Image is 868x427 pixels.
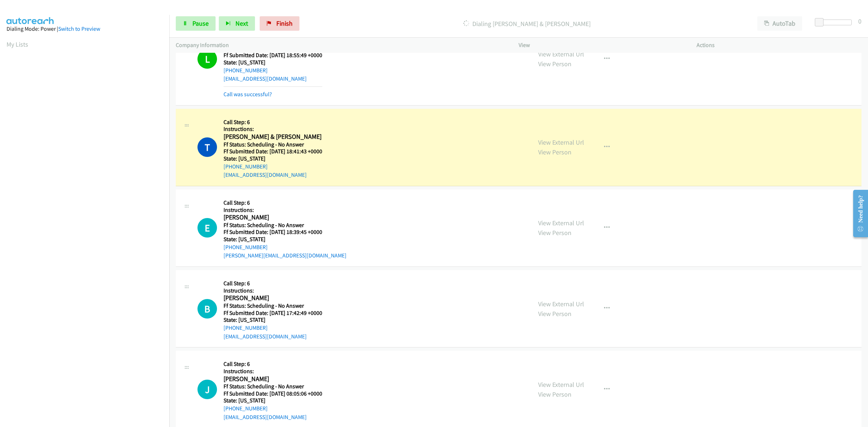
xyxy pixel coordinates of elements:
[224,148,322,155] h5: Ff Submitted Date: [DATE] 18:41:43 +0000
[224,171,307,178] a: [EMAIL_ADDRESS][DOMAIN_NAME]
[538,390,571,398] a: View Person
[197,137,217,157] h1: T
[757,16,802,31] button: AutoTab
[538,300,584,308] a: View External Url
[224,316,322,324] h5: State: [US_STATE]
[538,138,584,146] a: View External Url
[224,75,307,82] a: [EMAIL_ADDRESS][DOMAIN_NAME]
[224,383,322,390] h5: Ff Status: Scheduling - No Answer
[224,163,268,170] a: [PHONE_NUMBER]
[224,229,346,236] h5: Ff Submitted Date: [DATE] 18:39:45 +0000
[7,25,163,33] div: Dialing Mode: Power |
[224,222,346,229] h5: Ff Status: Scheduling - No Answer
[224,405,268,412] a: [PHONE_NUMBER]
[858,16,861,26] div: 0
[224,133,322,141] h2: [PERSON_NAME] & [PERSON_NAME]
[197,218,217,238] h1: E
[224,119,322,126] h5: Call Step: 6
[224,199,346,206] h5: Call Step: 6
[224,155,322,162] h5: State: [US_STATE]
[847,185,868,242] iframe: Resource Center
[224,67,268,74] a: [PHONE_NUMBER]
[58,25,100,32] a: Switch to Preview
[309,19,744,29] p: Dialing [PERSON_NAME] & [PERSON_NAME]
[538,148,571,156] a: View Person
[224,236,346,243] h5: State: [US_STATE]
[224,309,322,317] h5: Ff Submitted Date: [DATE] 17:42:49 +0000
[197,49,217,69] h1: L
[224,414,307,420] a: [EMAIL_ADDRESS][DOMAIN_NAME]
[224,294,322,302] h2: [PERSON_NAME]
[7,40,28,48] a: My Lists
[224,390,322,397] h5: Ff Submitted Date: [DATE] 08:05:06 +0000
[260,16,299,31] a: Finish
[538,380,584,389] a: View External Url
[697,41,861,50] p: Actions
[192,19,209,27] span: Pause
[176,41,506,50] p: Company Information
[235,19,248,27] span: Next
[224,252,346,259] a: [PERSON_NAME][EMAIL_ADDRESS][DOMAIN_NAME]
[224,287,322,294] h5: Instructions:
[224,244,268,251] a: [PHONE_NUMBER]
[224,333,307,340] a: [EMAIL_ADDRESS][DOMAIN_NAME]
[224,91,272,98] a: Call was successful?
[7,56,169,399] iframe: Dialpad
[224,280,322,287] h5: Call Step: 6
[176,16,216,31] a: Pause
[219,16,255,31] button: Next
[538,229,571,237] a: View Person
[224,324,268,331] a: [PHONE_NUMBER]
[224,141,322,148] h5: Ff Status: Scheduling - No Answer
[197,218,217,238] div: The call is yet to be attempted
[197,299,217,319] div: The call is yet to be attempted
[224,206,346,214] h5: Instructions:
[224,368,322,375] h5: Instructions:
[224,397,322,404] h5: State: [US_STATE]
[197,380,217,399] div: The call is yet to be attempted
[224,213,346,222] h2: [PERSON_NAME]
[538,50,584,58] a: View External Url
[197,380,217,399] h1: J
[224,52,322,59] h5: Ff Submitted Date: [DATE] 18:55:49 +0000
[197,299,217,319] h1: B
[224,302,322,309] h5: Ff Status: Scheduling - No Answer
[224,125,322,133] h5: Instructions:
[519,41,684,50] p: View
[538,219,584,227] a: View External Url
[276,19,293,27] span: Finish
[224,375,322,383] h2: [PERSON_NAME]
[224,59,322,66] h5: State: [US_STATE]
[818,20,852,25] div: Delay between calls (in seconds)
[538,60,571,68] a: View Person
[224,360,322,368] h5: Call Step: 6
[538,309,571,318] a: View Person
